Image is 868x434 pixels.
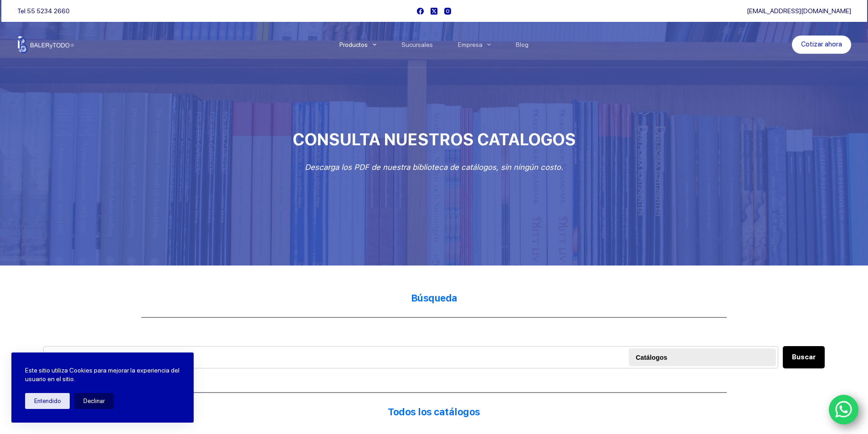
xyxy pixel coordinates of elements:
strong: Búsqueda [411,292,457,304]
a: [EMAIL_ADDRESS][DOMAIN_NAME] [747,7,851,15]
p: Este sitio utiliza Cookies para mejorar la experiencia del usuario en el sitio. [25,366,180,384]
span: Tel. [17,7,70,15]
a: 55 5234 2660 [27,7,70,15]
button: Buscar [783,346,825,368]
button: Declinar [74,393,114,409]
a: Cotizar ahora [792,36,851,54]
img: search-24.svg [48,352,60,363]
a: Instagram [444,8,451,15]
em: Descarga los PDF de nuestra biblioteca de catálogos, sin ningún costo. [305,163,563,172]
a: X (Twitter) [431,8,437,15]
nav: Menu Principal [327,22,541,67]
button: Entendido [25,393,70,409]
strong: Todos los catálogos [388,406,480,418]
a: Facebook [417,8,424,15]
span: CONSULTA NUESTROS CATALOGOS [293,130,575,149]
input: Search files... [43,346,778,368]
a: WhatsApp [829,395,859,425]
img: Balerytodo [17,36,74,53]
